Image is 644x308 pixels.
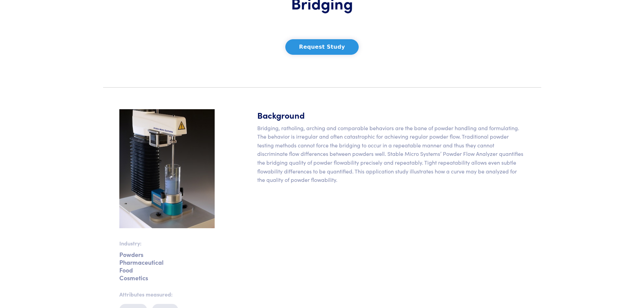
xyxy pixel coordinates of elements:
p: Powders [119,253,215,256]
p: Pharmaceutical [119,261,215,263]
p: Food [119,269,215,271]
h5: Background [257,109,525,121]
p: Attributes measured: [119,290,215,299]
p: Cosmetics [119,277,215,279]
p: Bridging, ratholing, arching and comparable behaviors are the bane of powder handling and formula... [257,124,525,184]
p: Industry: [119,239,215,248]
button: Request Study [285,39,359,55]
